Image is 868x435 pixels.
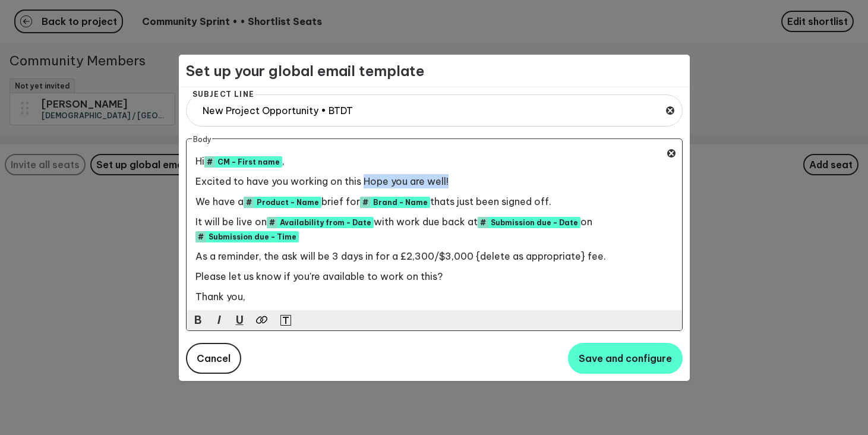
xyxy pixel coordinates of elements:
[282,155,285,167] span: ,
[192,134,212,143] label: Body
[568,343,683,374] button: Save and configure
[371,197,430,208] span: Brand - Name
[195,291,245,302] span: Thank you,
[360,197,371,208] span: #
[488,217,580,228] span: Submission due - Date
[277,217,374,228] span: Availability from - Date
[195,196,244,207] span: We have a
[191,90,255,99] label: Subject Line
[195,216,267,228] span: It will be live on
[197,352,231,364] span: Cancel
[204,156,215,168] span: #
[233,312,247,329] button: U
[214,312,223,329] button: I
[186,343,241,374] button: Cancel
[321,196,360,207] span: brief for
[195,270,443,282] span: Please let us know if you're available to work on this?
[267,217,277,228] span: #
[254,197,321,208] span: Product - Name
[478,217,488,228] span: #
[244,197,254,208] span: #
[195,250,606,262] span: As a reminder, the ask will be 3 days in for a £2,300/$3,000 {delete as appropriate} fee.
[374,216,478,228] span: with work due back at
[195,231,206,242] span: #
[579,352,672,364] span: Save and configure
[580,216,592,228] span: on
[191,312,205,329] button: B
[195,155,204,167] span: Hi
[206,231,299,242] span: Submission due - Time
[195,175,449,187] span: Excited to have you working on this Hope you are well!
[186,62,425,80] h4: Set up your global email template
[430,196,551,207] span: thats just been signed off.
[186,94,683,127] input: Subject Line
[215,156,282,168] span: CM - First name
